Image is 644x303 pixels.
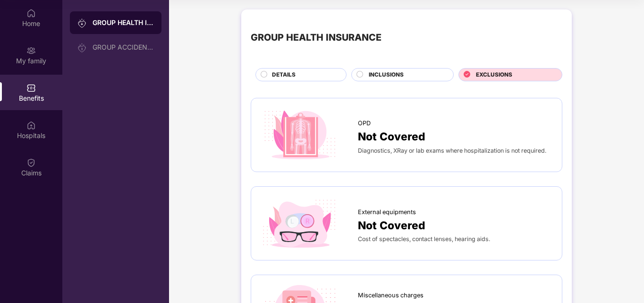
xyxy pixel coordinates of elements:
[93,18,154,27] div: GROUP HEALTH INSURANCE
[358,119,371,128] span: OPD
[476,70,512,79] span: EXCLUSIONS
[261,196,339,251] img: icon
[93,43,154,51] div: GROUP ACCIDENTAL INSURANCE
[26,46,36,55] img: svg+xml;base64,PHN2ZyB3aWR0aD0iMjAiIGhlaWdodD0iMjAiIHZpZXdCb3g9IjAgMCAyMCAyMCIgZmlsbD0ibm9uZSIgeG...
[358,217,425,234] span: Not Covered
[272,70,296,79] span: DETAILS
[358,291,424,300] span: Miscellaneous charges
[77,43,87,52] img: svg+xml;base64,PHN2ZyB3aWR0aD0iMjAiIGhlaWdodD0iMjAiIHZpZXdCb3g9IjAgMCAyMCAyMCIgZmlsbD0ibm9uZSIgeG...
[261,108,339,162] img: icon
[358,128,425,145] span: Not Covered
[77,18,87,28] img: svg+xml;base64,PHN2ZyB3aWR0aD0iMjAiIGhlaWdodD0iMjAiIHZpZXdCb3g9IjAgMCAyMCAyMCIgZmlsbD0ibm9uZSIgeG...
[26,9,36,18] img: svg+xml;base64,PHN2ZyBpZD0iSG9tZSIgeG1sbnM9Imh0dHA6Ly93d3cudzMub3JnLzIwMDAvc3ZnIiB3aWR0aD0iMjAiIG...
[358,208,416,217] span: External equipments
[358,235,490,242] span: Cost of spectacles, contact lenses, hearing aids.
[26,83,36,93] img: svg+xml;base64,PHN2ZyBpZD0iQmVuZWZpdHMiIHhtbG5zPSJodHRwOi8vd3d3LnczLm9yZy8yMDAwL3N2ZyIgd2lkdGg9Ij...
[26,158,36,167] img: svg+xml;base64,PHN2ZyBpZD0iQ2xhaW0iIHhtbG5zPSJodHRwOi8vd3d3LnczLm9yZy8yMDAwL3N2ZyIgd2lkdGg9IjIwIi...
[251,30,381,45] div: GROUP HEALTH INSURANCE
[26,121,36,130] img: svg+xml;base64,PHN2ZyBpZD0iSG9zcGl0YWxzIiB4bWxucz0iaHR0cDovL3d3dy53My5vcmcvMjAwMC9zdmciIHdpZHRoPS...
[358,147,546,154] span: Diagnostics, XRay or lab exams where hospitalization is not required.
[369,70,404,79] span: INCLUSIONS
